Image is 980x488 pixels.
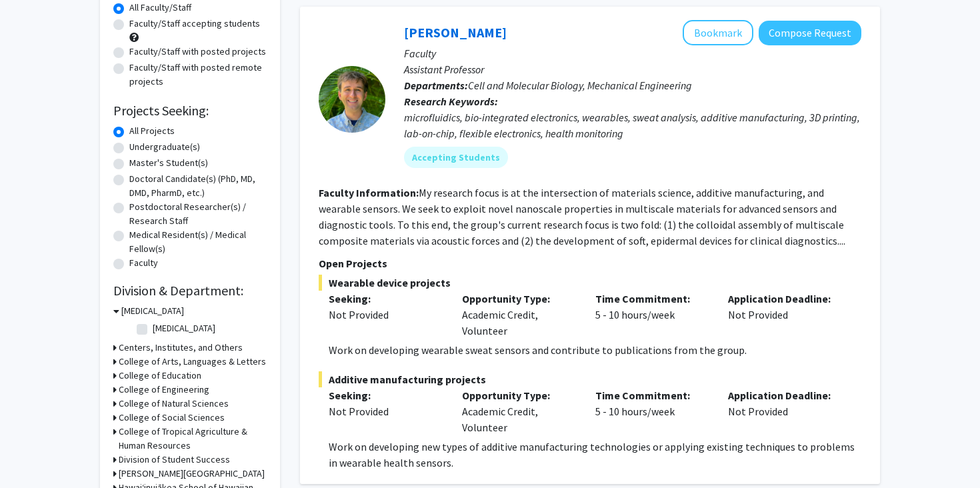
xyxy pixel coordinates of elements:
p: Faculty [404,45,861,61]
h3: College of Tropical Agriculture & Human Resources [119,425,267,453]
p: Seeking: [329,387,442,403]
h2: Projects Seeking: [113,103,267,119]
label: All Faculty/Staff [129,1,191,15]
label: Faculty/Staff accepting students [129,17,260,31]
label: Undergraduate(s) [129,140,200,154]
div: 5 - 10 hours/week [585,387,719,435]
p: Opportunity Type: [462,291,575,307]
label: Faculty [129,256,158,270]
b: Research Keywords: [404,95,498,108]
p: Assistant Professor [404,61,861,77]
p: Opportunity Type: [462,387,575,403]
h3: College of Social Sciences [119,411,225,425]
h3: [MEDICAL_DATA] [121,304,184,318]
div: microfluidics, bio-integrated electronics, wearables, sweat analysis, additive manufacturing, 3D ... [404,109,861,141]
div: Not Provided [718,387,851,435]
div: Not Provided [718,291,851,339]
b: Departments: [404,79,468,92]
label: Faculty/Staff with posted projects [129,45,266,59]
label: Medical Resident(s) / Medical Fellow(s) [129,228,267,256]
h2: Division & Department: [113,283,267,299]
button: Compose Request to Tyler Ray [759,21,861,45]
p: Application Deadline: [728,291,841,307]
iframe: Chat [10,428,57,478]
h3: College of Engineering [119,383,209,397]
h3: Centers, Institutes, and Others [119,341,243,355]
div: 5 - 10 hours/week [585,291,719,339]
span: Wearable device projects [319,275,861,291]
label: [MEDICAL_DATA] [153,321,215,335]
h3: College of Arts, Languages & Letters [119,355,266,369]
h3: Division of Student Success [119,453,230,467]
label: All Projects [129,124,175,138]
p: Time Commitment: [595,291,709,307]
p: Application Deadline: [728,387,841,403]
span: Cell and Molecular Biology, Mechanical Engineering [468,79,692,92]
label: Faculty/Staff with posted remote projects [129,61,267,89]
div: Not Provided [329,307,442,323]
button: Add Tyler Ray to Bookmarks [683,20,753,45]
p: Seeking: [329,291,442,307]
h3: College of Education [119,369,201,383]
label: Postdoctoral Researcher(s) / Research Staff [129,200,267,228]
div: Academic Credit, Volunteer [452,291,585,339]
h3: [PERSON_NAME][GEOGRAPHIC_DATA] [119,467,265,481]
mat-chip: Accepting Students [404,147,508,168]
p: Time Commitment: [595,387,709,403]
div: Academic Credit, Volunteer [452,387,585,435]
label: Master's Student(s) [129,156,208,170]
p: Work on developing wearable sweat sensors and contribute to publications from the group. [329,342,861,358]
p: Work on developing new types of additive manufacturing technologies or applying existing techniqu... [329,439,861,471]
label: Doctoral Candidate(s) (PhD, MD, DMD, PharmD, etc.) [129,172,267,200]
span: Additive manufacturing projects [319,371,861,387]
div: Not Provided [329,403,442,419]
h3: College of Natural Sciences [119,397,229,411]
fg-read-more: My research focus is at the intersection of materials science, additive manufacturing, and wearab... [319,186,845,247]
b: Faculty Information: [319,186,419,199]
a: [PERSON_NAME] [404,24,507,41]
p: Open Projects [319,255,861,271]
